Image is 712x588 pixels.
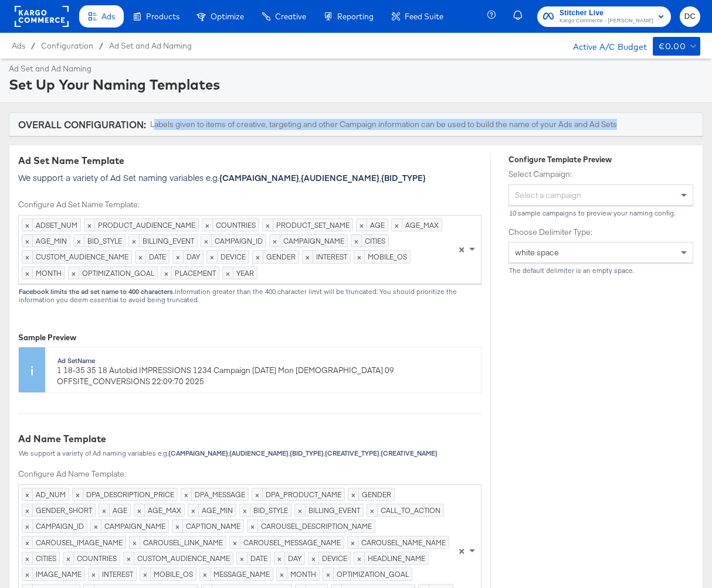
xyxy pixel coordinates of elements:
[184,251,203,262] span: DAY
[74,235,84,247] span: ×
[18,332,482,343] div: Sample Preview
[253,251,263,262] span: ×
[22,219,33,231] span: ×
[200,568,211,580] span: ×
[129,235,140,247] span: ×
[508,169,693,180] label: Select Campaign:
[192,488,248,500] span: DPA_MESSAGE
[33,536,126,548] span: CAROUSEL_IMAGE_NAME
[367,504,378,516] span: ×
[73,488,83,500] span: ×
[130,536,140,548] span: ×
[359,488,394,500] span: GENDER
[378,504,443,516] span: CALL_TO_ACTION
[181,488,192,500] span: ×
[456,216,466,283] span: Clear all
[381,449,438,457] strong: {CREATIVE_NAME}
[211,568,273,580] span: MESSAGE_NAME
[306,504,363,516] span: BILLING_EVENT
[405,12,443,21] span: Feed Suite
[172,520,183,532] span: ×
[18,199,482,210] label: Configure Ad Set Name Template:
[140,536,226,548] span: CAROUSEL_LINK_NAME
[290,449,324,457] strong: {BID_TYPE}
[12,41,25,50] span: Ads
[109,41,192,50] a: Ad Set and Ad Naming
[18,288,482,304] div: Information greater than the 400 character limit will be truncated. You should prioritize the inf...
[402,219,442,231] span: AGE_MAX
[295,504,306,516] span: ×
[83,488,177,500] span: DPA_DESCRIPTION_PRICE
[57,356,95,365] strong: Ad Set Name
[263,251,299,262] span: GENDER
[84,235,125,247] span: BID_STYLE
[362,235,388,247] span: CITIES
[89,568,99,580] span: ×
[308,552,319,564] span: ×
[247,520,258,532] span: ×
[684,10,696,23] span: DC
[285,552,304,564] span: DAY
[202,219,213,231] span: ×
[273,219,352,231] span: PRODUCT_SET_NAME
[22,488,33,500] span: ×
[41,41,93,50] span: Configuration
[207,251,218,262] span: ×
[33,251,131,262] span: CUSTOM_AUDIENCE_NAME
[74,552,120,564] span: COUNTRIES
[357,219,367,231] span: ×
[351,235,362,247] span: ×
[18,172,482,183] p: We support a variety of Ad Set naming variables e.g. , ,
[9,63,703,74] div: Ad Set and Ad Naming
[101,12,115,21] span: Ads
[237,552,247,564] span: ×
[560,7,653,19] span: Stitcher Live
[22,251,33,262] span: ×
[354,251,365,262] span: ×
[230,536,240,548] span: ×
[313,251,350,262] span: INTEREST
[33,267,65,279] span: MONTH
[537,6,671,27] button: Stitcher LiveKargo Commerce - [PERSON_NAME]
[277,568,287,580] span: ×
[140,235,197,247] span: BILLING_EVENT
[211,12,244,21] span: Optimize
[188,504,199,516] span: ×
[124,552,134,564] span: ×
[25,41,41,50] span: /
[365,251,410,262] span: MOBILE_OS
[18,432,482,446] div: Ad Name Template
[79,267,157,279] span: OPTIMIZATION_GOAL
[110,504,130,516] span: AGE
[145,504,184,516] span: AGE_MAX
[95,219,198,231] span: PRODUCT_AUDIENCE_NAME
[240,536,344,548] span: CAROUSEL_MESSAGE_NAME
[134,504,145,516] span: ×
[201,235,212,247] span: ×
[659,39,686,54] div: €0.00
[22,520,33,532] span: ×
[325,449,379,457] strong: {CREATIVE_TYPE}
[173,251,184,262] span: ×
[223,267,233,279] span: ×
[22,568,33,580] span: ×
[680,6,700,27] button: DC
[33,219,80,231] span: ADSET_NUM
[365,552,428,564] span: HEADLINE_NAME
[134,552,233,564] span: CUSTOM_AUDIENCE_NAME
[18,449,482,457] div: We support a variety of Ad naming variables e.g. , , , ,
[561,37,647,54] div: Active A/C Budget
[367,219,388,231] span: AGE
[151,568,196,580] span: MOBILE_OS
[33,488,69,500] span: AD_NUM
[275,12,306,21] span: Creative
[99,568,136,580] span: INTEREST
[280,235,347,247] span: CAMPAIGN_NAME
[508,154,693,165] div: Configure Template Preview
[381,172,426,183] strong: {BID_TYPE}
[213,219,259,231] span: COUNTRIES
[348,488,359,500] span: ×
[33,552,59,564] span: CITIES
[9,74,703,94] div: Set Up Your Naming Templates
